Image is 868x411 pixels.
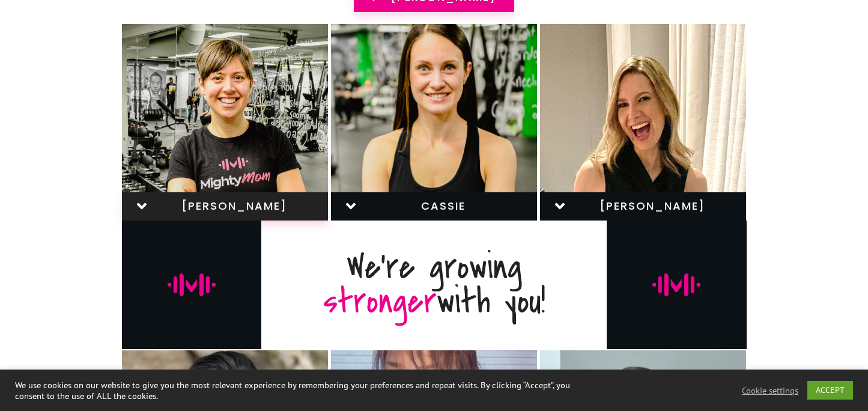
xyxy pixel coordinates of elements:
div: We use cookies on our website to give you the most relevant experience by remembering your prefer... [15,380,602,401]
a: ACCEPT [807,381,853,400]
img: mighty-mom-ico [168,273,216,296]
span: cassie [368,199,519,213]
span: [PERSON_NAME] [577,199,728,213]
a: [PERSON_NAME] [122,192,328,221]
a: [PERSON_NAME] [540,192,746,221]
p: We're growing with you! [323,251,545,319]
span: [PERSON_NAME] [159,199,310,213]
img: mighty-mom-ico [652,273,700,296]
a: Cookie settings [742,385,798,396]
span: stronger [323,277,437,326]
a: cassie [331,192,537,221]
